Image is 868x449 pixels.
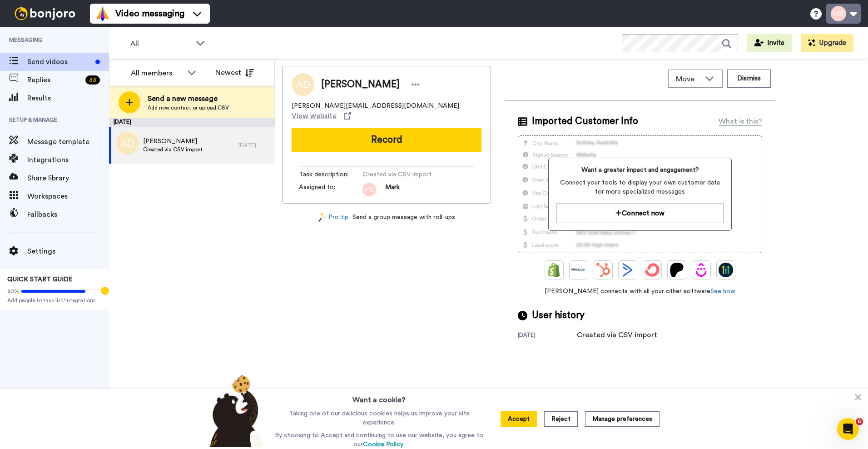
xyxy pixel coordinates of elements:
[518,287,762,296] span: [PERSON_NAME] connects with all your other software
[130,38,191,49] span: All
[85,75,100,85] div: 33
[11,7,79,20] img: bj-logo-header-white.svg
[363,441,403,448] a: Cookie Policy
[27,173,109,184] span: Share library
[856,418,863,425] span: 6
[109,118,275,127] div: [DATE]
[318,213,348,222] a: Pro tip
[676,74,700,85] span: Move
[532,309,585,322] span: User history
[27,246,109,257] span: Settings
[7,288,19,295] span: 80%
[747,34,792,52] button: Invite
[501,411,537,427] button: Accept
[27,136,109,147] span: Message template
[292,101,459,110] span: [PERSON_NAME][EMAIL_ADDRESS][DOMAIN_NAME]
[547,263,561,277] img: Shopify
[27,191,109,202] span: Workspaces
[143,137,203,146] span: [PERSON_NAME]
[148,93,229,104] span: Send a new message
[299,170,362,179] span: Task description :
[321,78,400,91] span: [PERSON_NAME]
[299,183,362,196] span: Assigned to:
[694,263,709,277] img: Drip
[7,297,102,304] span: Add people to task list/Integrations
[292,73,314,96] img: Image of Adam Dickinson
[208,64,261,82] button: Newest
[670,263,684,277] img: Patreon
[727,70,771,88] button: Dismiss
[116,132,139,155] img: ad.png
[544,411,578,427] button: Reject
[282,213,491,222] div: - Send a group message with roll-ups
[532,115,638,128] span: Imported Customer Info
[115,7,184,20] span: Video messaging
[645,263,660,277] img: ConvertKit
[318,213,327,222] img: magic-wand.svg
[27,209,109,220] span: Fallbacks
[273,409,486,427] p: Taking one of our delicious cookies helps us improve your site experience.
[620,263,635,277] img: ActiveCampaign
[577,329,657,340] div: Created via CSV import
[131,68,183,79] div: All members
[273,431,486,449] p: By choosing to Accept and continuing to use our website, you agree to our .
[292,110,337,121] span: View website
[837,418,859,440] iframe: Intercom live chat
[202,374,269,447] img: bear-with-cookie.png
[27,75,82,85] span: Replies
[596,263,610,277] img: Hubspot
[143,146,203,153] span: Created via CSV import
[556,165,724,175] span: Want a greater impact and engagement?
[27,155,109,165] span: Integrations
[556,204,724,223] button: Connect now
[101,287,109,295] div: Tooltip anchor
[385,183,400,196] span: Mark
[148,104,229,111] span: Add new contact or upload CSV
[7,276,73,283] span: QUICK START GUIDE
[719,263,733,277] img: GoHighLevel
[95,6,110,21] img: vm-color.svg
[518,331,577,340] div: [DATE]
[292,110,351,121] a: View website
[27,56,92,67] span: Send videos
[362,170,449,179] span: Created via CSV import
[352,389,406,405] h3: Want a cookie?
[292,128,481,152] button: Record
[710,288,735,294] a: See how
[556,178,724,196] span: Connect your tools to display your own customer data for more specialized messages
[571,263,586,277] img: Ontraport
[238,142,270,149] div: [DATE]
[585,411,660,427] button: Manage preferences
[362,183,376,196] img: ee0f2f59-ee22-4b0e-b309-bb6c7cc72f27.png
[801,34,853,52] button: Upgrade
[719,116,762,127] div: What is this?
[27,93,109,104] span: Results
